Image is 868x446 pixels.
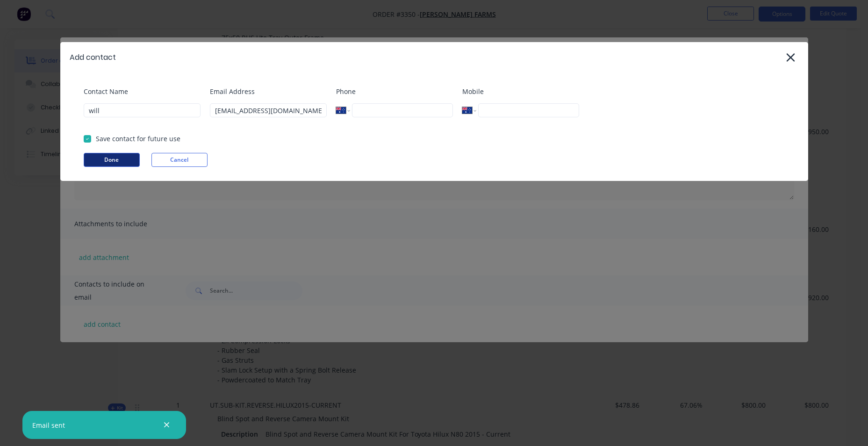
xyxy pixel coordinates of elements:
label: Mobile [462,86,579,96]
div: Save contact for future use [96,134,180,144]
label: Phone [336,86,453,96]
label: Contact Name [84,86,201,96]
button: Cancel [151,153,208,167]
div: Add contact [70,52,116,63]
div: Email sent [32,420,65,430]
label: Email Address [210,86,327,96]
button: Done [84,153,140,167]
